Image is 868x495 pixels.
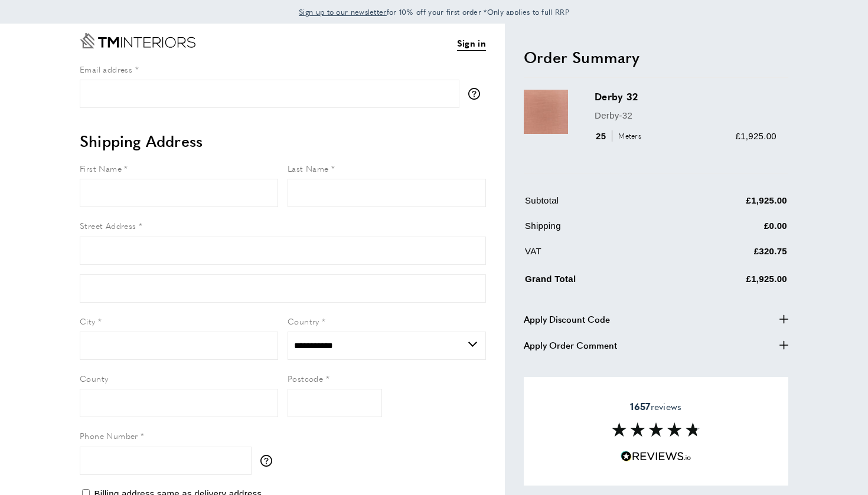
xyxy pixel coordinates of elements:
td: £1,925.00 [671,194,787,217]
span: Last Name [288,162,329,174]
td: £0.00 [671,219,787,242]
td: Subtotal [525,194,670,217]
span: reviews [630,401,681,412]
img: Derby 32 [524,90,568,134]
td: Shipping [525,219,670,242]
p: Derby-32 [595,109,776,123]
h2: Order Summary [524,47,788,68]
h3: Derby 32 [595,90,776,103]
div: 25 [595,129,645,143]
img: Reviews.io 5 stars [621,451,691,462]
td: £320.75 [671,244,787,267]
a: Sign up to our newsletter [299,6,387,18]
button: More information [260,455,278,467]
span: Apply Order Comment [524,338,617,352]
img: Reviews section [612,422,700,437]
span: County [80,372,108,384]
span: for 10% off your first order *Only applies to full RRP [299,6,569,17]
a: Sign in [457,36,486,51]
span: Street Address [80,219,136,231]
span: Apply Discount Code [524,312,610,326]
span: £1,925.00 [736,131,776,141]
button: More information [468,88,486,100]
span: First Name [80,162,122,174]
span: City [80,315,96,327]
td: Grand Total [525,270,670,295]
span: Email address [80,63,132,75]
span: Sign up to our newsletter [299,6,387,17]
h2: Shipping Address [80,130,486,152]
span: Phone Number [80,430,138,441]
span: Postcode [288,372,323,384]
a: Go to Home page [80,33,195,48]
span: Country [288,315,319,327]
span: Meters [612,130,644,142]
td: VAT [525,244,670,267]
strong: 1657 [630,399,650,413]
td: £1,925.00 [671,270,787,295]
